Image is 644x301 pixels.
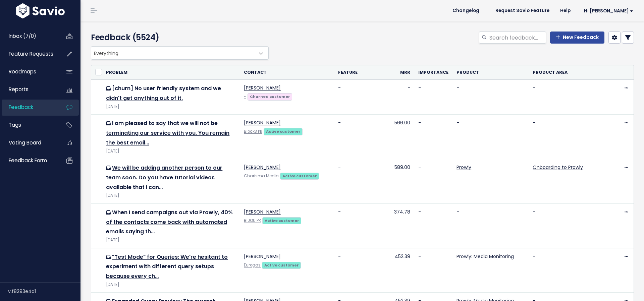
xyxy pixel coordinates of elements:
td: 452.39 [390,248,414,293]
strong: Active customer [282,173,317,179]
td: - [414,248,452,293]
div: [DATE] [106,281,236,288]
a: I am pleased to say that we will not be terminating our service with you. You remain the best email… [106,119,229,146]
strong: Active customer [266,129,301,134]
td: - [414,115,452,159]
a: [PERSON_NAME] [244,164,281,171]
a: Charisma Media [244,173,279,179]
a: Block3 PR [244,129,262,134]
strong: Active customer [265,218,299,223]
a: Active customer [280,172,319,179]
td: - [334,203,390,248]
td: - [334,248,390,293]
a: Eurogas [244,262,261,268]
a: [PERSON_NAME] [244,119,281,126]
div: [DATE] [106,148,236,155]
a: "Test Mode" for Queries: We're hesitant to experiment with different query setups because every ch… [106,253,228,280]
a: Active customer [262,261,301,268]
strong: Active customer [264,262,299,268]
td: - [452,115,529,159]
th: Product [452,65,529,80]
a: Request Savio Feature [490,6,555,16]
a: [PERSON_NAME] [244,84,281,91]
span: Feedback form [9,157,47,164]
span: Reports [9,86,29,93]
a: Tags [2,117,56,133]
th: Problem [102,65,240,80]
a: Feature Requests [2,46,56,62]
span: Feature Requests [9,50,53,57]
th: Feature [334,65,390,80]
a: Reports [2,82,56,97]
input: Search feedback... [489,32,546,44]
strong: Churned customer [250,94,290,99]
td: - [414,203,452,248]
a: Onboarding to Prowly [533,164,583,171]
td: - [529,115,606,159]
span: Everything [91,47,255,59]
th: Product Area [529,65,606,80]
a: Inbox (7/0) [2,28,56,44]
td: - [334,159,390,204]
a: Help [555,6,576,16]
a: [PERSON_NAME] [244,208,281,215]
th: Mrr [390,65,414,80]
td: - [334,115,390,159]
div: [DATE] [106,237,236,244]
td: - [390,80,414,115]
a: Feedback form [2,153,56,168]
a: [PERSON_NAME] [244,253,281,260]
td: - [414,159,452,204]
a: Feedback [2,100,56,115]
td: - [334,80,390,115]
a: Churned customer [248,93,292,100]
th: Contact [240,65,334,80]
td: - [414,80,452,115]
span: Inbox (7/0) [9,33,36,40]
td: 589.00 [390,159,414,204]
td: - [452,80,529,115]
td: - [452,203,529,248]
a: [churn] No user friendly system and we didn't get anything out of it. [106,84,221,102]
span: Everything [91,46,269,60]
a: Active customer [262,217,301,224]
td: - [529,203,606,248]
a: Prowly: Media Monitoring [457,253,514,260]
td: - [529,80,606,115]
td: 374.78 [390,203,414,248]
span: Hi [PERSON_NAME] [584,8,633,13]
div: [DATE] [106,103,236,110]
th: Importance [414,65,452,80]
a: Hi [PERSON_NAME] [576,6,639,16]
div: v.f8293e4a1 [8,283,80,300]
a: We will be adding another person to our team soon. Do you have tutorial videos available that I can… [106,164,222,191]
img: logo-white.9d6f32f41409.svg [14,3,66,18]
a: When I send campaigns out via Prowly, 40% of the contacts come back with automated emails saying th… [106,208,233,236]
td: 566.00 [390,115,414,159]
span: Feedback [9,104,33,111]
h4: Feedback (5524) [91,32,265,44]
span: Changelog [452,8,479,13]
span: Tags [9,121,21,128]
a: - [244,94,246,99]
td: - [529,248,606,293]
div: [DATE] [106,192,236,199]
a: Prowly [457,164,471,171]
span: Roadmaps [9,68,36,75]
a: Active customer [264,128,303,134]
a: Roadmaps [2,64,56,79]
a: New Feedback [550,32,604,44]
span: Voting Board [9,139,41,146]
a: BIJOU PR [244,218,261,223]
a: Voting Board [2,135,56,150]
